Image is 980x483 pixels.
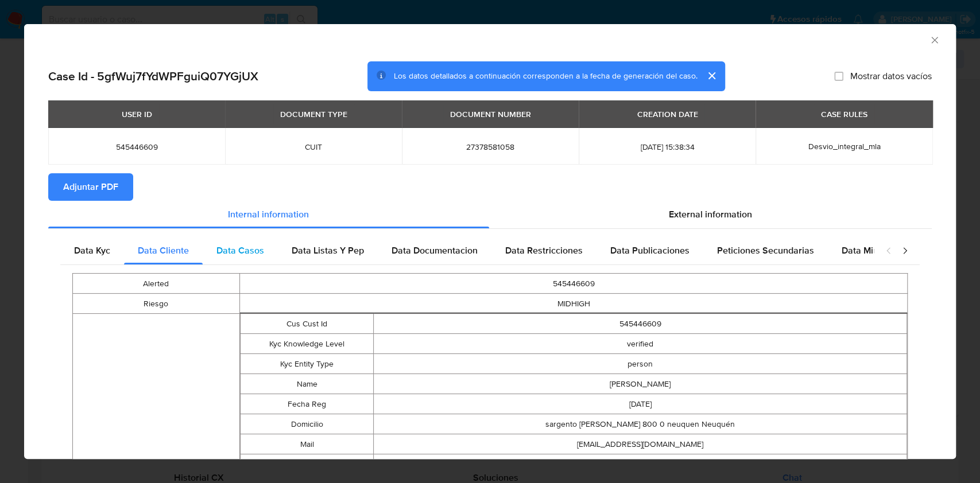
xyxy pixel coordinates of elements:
[216,244,264,257] span: Data Casos
[374,414,907,434] td: sargento [PERSON_NAME] 800 0 neuquen Neuquén
[505,244,583,257] span: Data Restricciones
[240,334,373,354] td: Kyc Knowledge Level
[240,354,373,374] td: Kyc Entity Type
[115,104,159,124] div: USER ID
[630,104,704,124] div: CREATION DATE
[60,237,874,264] div: Detailed internal info
[292,244,364,257] span: Data Listas Y Pep
[394,71,698,82] span: Los datos detallados a continuación corresponden a la fecha de generación del caso.
[698,62,725,89] button: cerrar
[73,274,240,294] td: Alerted
[48,173,133,201] button: Adjuntar PDF
[443,104,538,124] div: DOCUMENT NUMBER
[717,244,814,257] span: Peticiones Secundarias
[374,434,907,454] td: [EMAIL_ADDRESS][DOMAIN_NAME]
[592,142,742,152] span: [DATE] 15:38:34
[374,354,907,374] td: person
[374,374,907,394] td: [PERSON_NAME]
[239,142,388,152] span: CUIT
[240,374,373,394] td: Name
[24,24,956,459] div: closure-recommendation-modal
[842,244,905,257] span: Data Minoridad
[374,454,907,474] td: Noesmiproblema
[239,274,907,294] td: 545446609
[374,394,907,414] td: [DATE]
[834,72,843,81] input: Mostrar datos vacíos
[73,294,240,314] td: Riesgo
[240,394,373,414] td: Fecha Reg
[273,104,354,124] div: DOCUMENT TYPE
[239,294,907,314] td: MIDHIGH
[240,414,373,434] td: Domicilio
[374,314,907,334] td: 545446609
[392,244,478,257] span: Data Documentacion
[240,454,373,474] td: Brand Name
[814,104,874,124] div: CASE RULES
[74,244,110,257] span: Data Kyc
[228,208,309,221] span: Internal information
[850,71,932,82] span: Mostrar datos vacíos
[48,69,258,84] h2: Case Id - 5gfWuj7fYdWPFguiQ07YGjUX
[610,244,690,257] span: Data Publicaciones
[63,174,118,200] span: Adjuntar PDF
[374,334,907,354] td: verified
[48,201,932,228] div: Detailed info
[669,208,752,221] span: External information
[240,434,373,454] td: Mail
[929,34,939,45] button: Cerrar ventana
[62,142,211,152] span: 545446609
[240,314,373,334] td: Cus Cust Id
[138,244,189,257] span: Data Cliente
[416,142,565,152] span: 27378581058
[808,141,880,152] span: Desvio_integral_mla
